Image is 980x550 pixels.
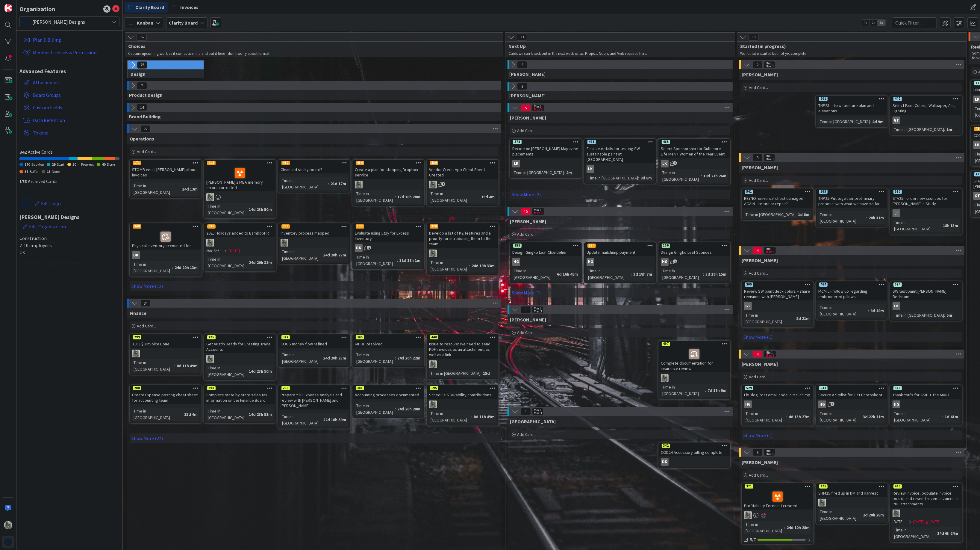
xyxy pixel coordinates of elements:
div: 534Update mailchimp payment [585,243,655,256]
div: Decide on [PERSON_NAME] Magazine placements [511,145,581,158]
div: 440Issue to resolve: We need to send PDF invoices as an attachment, as well as a link. [427,335,498,359]
a: 574SW test paint [PERSON_NAME] BedroomLKTime in [GEOGRAPHIC_DATA]:5m [890,281,962,321]
div: 345 [356,335,364,339]
div: DK [355,244,363,252]
span: Tokens [33,129,117,136]
span: Add Card... [517,232,536,237]
span: : [469,262,470,269]
span: : [479,194,480,200]
span: : [703,271,704,277]
span: : [638,175,639,181]
span: Custom Fields [33,104,117,111]
div: 370 [430,224,438,229]
div: Design Gingko Leaf Sconces [659,248,730,256]
div: 137Evaluate using Etsy for Excess Inventory [353,224,424,242]
div: 541 [742,189,813,194]
div: 155 [511,243,581,248]
div: Design Gingko Leaf Chandelier [511,248,581,256]
div: 335 [207,224,216,229]
div: 156 [662,244,670,248]
span: Edit Logo [41,200,61,206]
div: 465 [659,139,730,145]
span: : [870,118,871,125]
div: 573Decide on [PERSON_NAME] Magazine placements [511,139,581,158]
div: 5m [945,312,954,318]
a: 465Select Sponsorship for Gulfshore Life Men + Women of the Year EventLKTime in [GEOGRAPHIC_DATA]... [658,139,730,185]
div: LK [512,160,520,167]
span: : [794,315,795,322]
a: Show More (2) [510,190,730,199]
div: LK [659,160,730,167]
div: 24d 20h 38m [247,259,273,266]
div: 201TNP25 - draw furniture plan and elevations [817,96,887,115]
div: 155 [513,244,522,248]
div: Vendor Credit App Cheat Sheet Created [427,166,498,179]
div: MCMIL - follow up regarding embroidered pillows [817,287,887,300]
div: 565 [819,190,828,194]
span: Clarity Board [135,4,164,11]
div: 541 [745,190,753,194]
div: Physical inventory accounted for [130,229,201,250]
div: 574SW test paint [PERSON_NAME] Bedroom [891,282,961,300]
div: 410 [279,160,349,166]
a: 370Develop a list of KZ features and a priority for introducing them to the teamPATime in [GEOGRA... [427,223,499,275]
a: 2993163 $0 Invoice DonePATime in [GEOGRAPHIC_DATA]:8d 11h 49m [130,334,202,375]
div: 418 [205,160,275,166]
div: Time in [GEOGRAPHIC_DATA] [893,219,940,232]
div: Time in [GEOGRAPHIC_DATA] [587,175,638,181]
div: HG [512,258,520,266]
a: 464MCMIL - follow up regarding embroidered pillowsTime in [GEOGRAPHIC_DATA]:8d 18m [816,281,888,320]
div: 171 [133,161,141,165]
span: : [172,264,173,271]
a: 534Update mailchimp paymentHGTime in [GEOGRAPHIC_DATA]:3d 18h 7m [584,242,656,283]
div: Time in [GEOGRAPHIC_DATA] [661,169,701,182]
div: 14d 23h 50m [247,206,273,213]
span: Add Card... [749,271,768,276]
div: 3d 18h 7m [632,271,654,277]
span: [DATE] [229,248,240,254]
span: Edit Organization [29,223,66,229]
div: 17d 18h 20m [396,194,422,200]
div: Time in [GEOGRAPHIC_DATA] [132,182,180,196]
div: 31d 18h 1m [398,257,422,264]
span: : [944,312,945,318]
div: PA [279,239,349,247]
span: Add Card... [517,330,536,335]
span: : [328,180,329,187]
span: Data Retention [33,117,117,124]
a: 344COGS money flow refinedTime in [GEOGRAPHIC_DATA]:24d 20h 23m [278,334,350,367]
span: : [321,252,322,258]
div: LT [891,209,961,217]
div: 345KIP01 Resolved [353,335,424,348]
span: : [796,211,796,218]
a: 541REYNO- universal chest damaged AGAIN....return or repair?Time in [GEOGRAPHIC_DATA]:1d 6m [742,188,814,220]
div: 573 [513,140,522,144]
div: 6d 16h 45m [555,271,579,277]
a: Show More (12) [130,281,499,291]
div: 339 [279,224,349,229]
div: PA [427,250,498,257]
div: Time in [GEOGRAPHIC_DATA] [818,211,866,224]
span: : [180,186,181,192]
div: 348Physical inventory accounted for [130,224,201,250]
span: : [246,206,247,213]
a: Plan & Billing [21,34,119,45]
div: 439Vendor Credit App Cheat Sheet Created [427,160,498,179]
a: 201TNP25 - draw furniture plan and elevationsTime in [GEOGRAPHIC_DATA]:4d 9m [816,96,888,127]
div: LK [585,165,655,173]
div: HG [511,258,581,266]
div: 425Get Austin Ready for Creating Trade Accounts [205,335,275,353]
div: 171STOMB email [PERSON_NAME] about invoices [130,160,201,179]
a: 345KIP01 ResolvedTime in [GEOGRAPHIC_DATA]:24d 20h 22m [352,334,424,367]
div: 370 [427,224,498,229]
div: 570 [893,190,902,194]
a: Invoices [169,2,202,13]
a: 305Review SW paint deck colors + share revisions with [PERSON_NAME]GTTime in [GEOGRAPHIC_DATA]:8d... [742,281,814,327]
div: HG [585,258,655,266]
div: Time in [GEOGRAPHIC_DATA] [132,261,172,274]
div: DK [130,251,201,259]
div: 1m [945,126,954,133]
div: 570STA25 - order new sconces for [PERSON_NAME]'s Study [891,189,961,208]
div: Time in [GEOGRAPHIC_DATA] [744,211,796,218]
div: Time in [GEOGRAPHIC_DATA] [281,177,328,190]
